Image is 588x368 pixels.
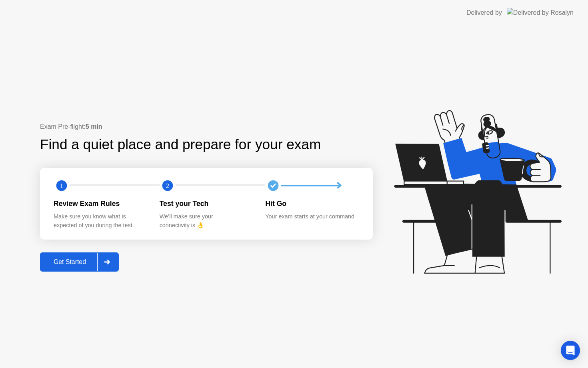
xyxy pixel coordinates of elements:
[40,122,373,132] div: Exam Pre-flight:
[561,341,580,360] div: Open Intercom Messenger
[507,8,574,17] img: Delivered by Rosalyn
[466,8,502,18] div: Delivered by
[60,182,63,190] text: 1
[40,134,322,155] div: Find a quiet place and prepare for your exam
[54,212,147,230] div: Make sure you know what is expected of you during the test.
[265,212,358,221] div: Your exam starts at your command
[86,123,102,130] b: 5 min
[265,198,358,209] div: Hit Go
[40,252,119,272] button: Get Started
[166,182,169,190] text: 2
[42,258,97,266] div: Get Started
[160,198,253,209] div: Test your Tech
[160,212,253,230] div: We’ll make sure your connectivity is 👌
[54,198,147,209] div: Review Exam Rules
